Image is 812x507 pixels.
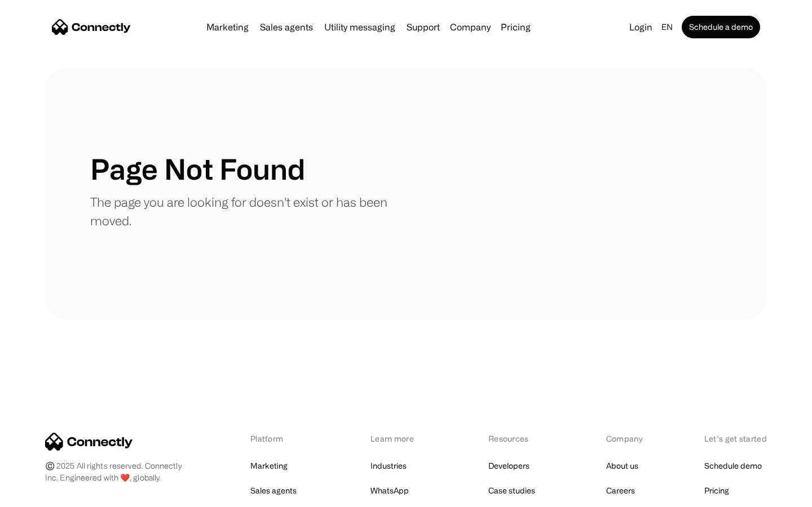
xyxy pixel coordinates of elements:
[704,483,729,499] a: Pricing
[90,193,406,230] p: The page you are looking for doesn't exist or has been moved.
[370,458,407,474] a: Industries
[250,483,297,499] a: Sales agents
[496,23,535,32] a: Pricing
[320,23,400,32] a: Utility messaging
[657,19,679,35] div: en
[52,19,131,35] a: home
[450,19,491,35] div: Company
[682,16,760,38] a: Schedule a demo
[23,487,68,503] ul: Language list
[250,433,312,444] div: Platform
[625,19,657,35] a: Login
[488,458,529,474] a: Developers
[488,433,548,444] div: Resources
[250,458,288,474] a: Marketing
[488,483,535,499] a: Case studies
[255,23,317,32] a: Sales agents
[704,458,762,474] a: Schedule demo
[402,23,444,32] a: Support
[606,483,635,499] a: Careers
[370,433,430,444] div: Learn more
[661,19,673,35] div: en
[606,458,638,474] a: About us
[202,23,253,32] a: Marketing
[90,152,305,186] h1: Page Not Found
[11,486,68,503] aside: Language selected: English
[370,483,409,499] a: WhatsApp
[447,19,494,35] div: Company
[704,433,767,444] div: Let’s get started
[606,433,646,444] div: Company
